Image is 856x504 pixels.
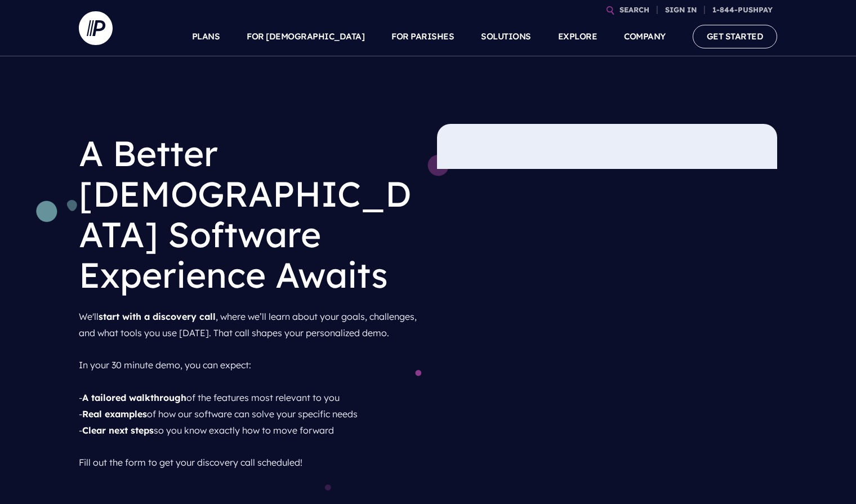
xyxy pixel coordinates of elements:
[247,17,364,56] a: FOR [DEMOGRAPHIC_DATA]
[79,124,419,304] h1: A Better [DEMOGRAPHIC_DATA] Software Experience Awaits
[192,17,220,56] a: PLANS
[624,17,666,56] a: COMPANY
[558,17,598,56] a: EXPLORE
[79,304,419,475] p: We'll , where we’ll learn about your goals, challenges, and what tools you use [DATE]. That call ...
[82,425,154,436] strong: Clear next steps
[481,17,531,56] a: SOLUTIONS
[82,392,186,403] strong: A tailored walkthrough
[391,17,454,56] a: FOR PARISHES
[99,311,216,322] strong: start with a discovery call
[693,25,778,48] a: GET STARTED
[82,408,147,420] strong: Real examples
